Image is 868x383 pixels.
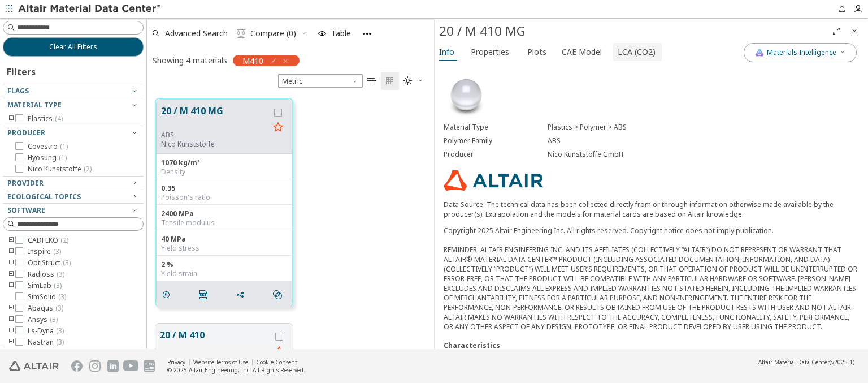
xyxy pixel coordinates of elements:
span: SimLab [28,281,62,290]
span: Flags [7,86,29,96]
button: Share [231,283,254,306]
div: 40 MPa [161,235,287,244]
div: ABS [548,136,859,145]
div: Characteristics [444,341,859,350]
span: Software [7,205,45,215]
span: OptiStruct [28,259,71,268]
div: Material Type [444,123,548,132]
img: Altair Engineering [9,361,59,371]
span: ( 3 ) [54,281,62,290]
span: ( 4 ) [55,114,63,123]
div: Poisson's ratio [161,193,287,202]
i: toogle group [7,338,15,347]
div: 2400 MPa [161,209,287,218]
span: Ls-Dyna [28,326,64,335]
div: Producer [444,150,548,159]
span: M410 [242,55,263,66]
img: Material Type Image [444,73,489,118]
i: toogle group [7,326,15,335]
i:  [367,76,376,85]
button: Tile View [381,72,399,90]
span: Altair Material Data Center [758,358,830,366]
span: LCA (CO2) [618,43,656,61]
span: Plastics [28,114,63,123]
div: Unit System [278,74,363,88]
span: Abaqus [28,304,63,313]
i: toogle group [7,236,15,245]
a: Website Terms of Use [193,358,248,366]
span: Plots [527,43,546,61]
span: Metric [278,74,363,88]
div: Plastics > Polymer > ABS [548,123,859,132]
button: Ecological Topics [3,190,144,204]
button: Favorite [269,119,287,137]
span: Ansys [28,315,58,324]
span: Clear All Filters [49,42,97,51]
span: Provider [7,178,44,188]
div: Yield strain [161,269,287,278]
div: Showing 4 materials [153,55,227,66]
span: Covestro [28,142,68,151]
span: Info [439,43,454,61]
span: Material Type [7,100,62,110]
button: Producer [3,126,144,140]
span: ( 1 ) [60,141,68,151]
span: Ecological Topics [7,192,81,201]
i:  [237,29,246,38]
button: Details [157,283,180,306]
p: Nico Kunststoffe [161,140,269,149]
i:  [273,290,282,299]
i:  [403,76,413,85]
span: ( 1 ) [59,153,67,162]
button: Favorite [270,343,288,361]
button: PDF Download [194,283,218,306]
span: ( 3 ) [55,303,63,313]
i: toogle group [7,259,15,268]
button: AI CopilotMaterials Intelligence [744,43,857,62]
div: Filters [3,57,41,84]
span: Radioss [28,270,64,279]
span: ( 3 ) [56,337,64,347]
span: ( 3 ) [57,269,64,279]
div: 20 / M 410 MG [439,22,827,40]
img: Logo - Provider [444,170,543,191]
button: Theme [399,72,428,90]
span: ( 3 ) [63,258,71,268]
div: Copyright 2025 Altair Engineering Inc. All rights reserved. Copyright notice does not imply publi... [444,226,859,332]
span: Properties [471,43,509,61]
span: CADFEKO [28,236,68,245]
i:  [385,76,394,85]
i: toogle group [7,315,15,324]
p: Data Source: The technical data has been collected directly from or through information otherwise... [444,200,859,219]
span: Nico Kunststoffe [28,165,92,174]
span: ( 3 ) [53,247,61,256]
div: 0.35 [161,184,287,193]
div: Density [161,167,287,177]
img: AI Copilot [755,48,764,57]
button: Software [3,204,144,217]
span: Hyosung [28,153,67,162]
button: Flags [3,84,144,98]
span: ( 3 ) [56,326,64,335]
button: Full Screen [827,22,845,40]
a: Privacy [167,358,185,366]
div: Polymer Family [444,136,548,145]
span: Nastran [28,338,64,347]
span: Inspire [28,247,61,256]
button: Close [845,22,863,40]
div: ABS [161,131,269,140]
a: Cookie Consent [256,358,297,366]
button: Material Type [3,98,144,112]
i: toogle group [7,304,15,313]
span: Materials Intelligence [767,48,836,57]
div: 1070 kg/m³ [161,158,287,167]
span: ( 3 ) [50,315,58,324]
span: CAE Model [562,43,602,61]
img: Altair Material Data Center [18,3,162,15]
i: toogle group [7,270,15,279]
span: ( 2 ) [84,164,92,174]
button: 20 / M 410 [160,328,270,355]
span: Producer [7,128,45,137]
span: ( 2 ) [60,235,68,245]
button: Similar search [268,283,292,306]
